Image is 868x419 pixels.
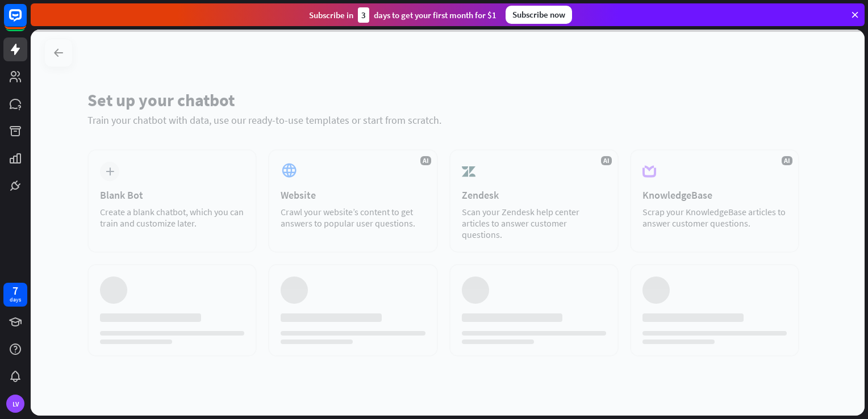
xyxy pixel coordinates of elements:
div: Subscribe now [506,6,572,24]
div: 3 [358,7,369,23]
div: LV [6,395,24,413]
div: 7 [12,286,18,296]
a: 7 days [3,283,27,307]
div: Subscribe in days to get your first month for $1 [309,7,496,23]
div: days [10,296,21,304]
